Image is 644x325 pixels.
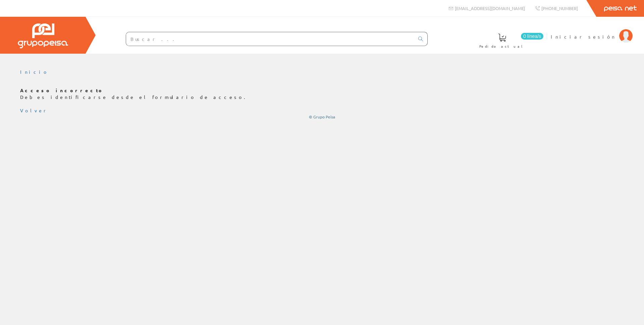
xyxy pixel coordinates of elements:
b: Acceso incorrecto [20,87,104,93]
img: Grupo Peisa [18,23,68,48]
div: © Grupo Peisa [20,114,624,120]
a: Iniciar sesión [551,28,633,34]
span: Pedido actual [479,43,525,50]
span: Iniciar sesión [551,33,616,40]
input: Buscar ... [126,32,414,46]
span: [PHONE_NUMBER] [541,5,578,11]
a: Inicio [20,69,49,75]
span: 0 línea/s [521,33,543,40]
p: Debes identificarse desde el formulario de acceso. [20,87,624,101]
span: [EMAIL_ADDRESS][DOMAIN_NAME] [455,5,525,11]
a: Volver [20,107,48,113]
